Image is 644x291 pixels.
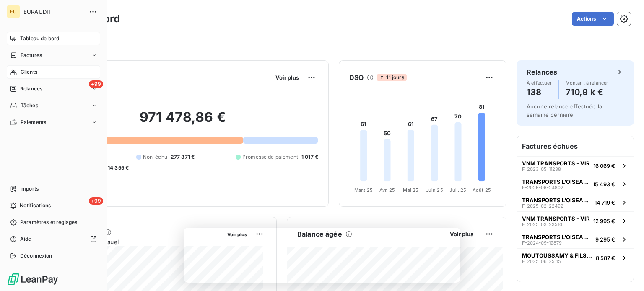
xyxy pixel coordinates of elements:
span: F-2025-06-24802 [522,185,563,190]
span: Aide [20,235,31,243]
h6: DSO [349,72,364,82]
a: Factures [7,49,100,62]
tspan: Juil. 25 [449,187,466,193]
span: Clients [21,68,37,76]
span: EURAUDIT [23,8,84,15]
span: Non-échu [143,153,167,161]
tspan: Août 25 [473,187,491,193]
span: -14 355 € [105,164,129,172]
button: TRANSPORTS L'OISEAU BLEU - VIRF-2024-09-198799 295 € [517,230,634,248]
span: +99 [89,197,103,205]
button: VNM TRANSPORTS - VIRF-2023-05-1123816 069 € [517,156,634,175]
iframe: Intercom live chat [615,263,636,283]
span: TRANSPORTS L'OISEAU BLEU - VIR [522,197,591,203]
span: 12 995 € [593,218,615,224]
span: F-2025-02-22492 [522,203,563,209]
h2: 971 478,86 € [47,109,318,134]
button: VNM TRANSPORTS - VIRF-2025-03-2351012 995 € [517,211,634,230]
span: Relances [20,85,42,93]
span: TRANSPORTS L'OISEAU BLEU - VIR [522,234,592,240]
h6: Relances [527,67,557,77]
span: Notifications [20,202,51,209]
span: F-2025-06-25115 [522,259,561,264]
span: TRANSPORTS L'OISEAU BLEU - VIR [522,178,589,185]
a: Aide [7,232,100,246]
span: 9 295 € [595,236,615,243]
span: Paramètres et réglages [20,219,77,226]
span: Imports [20,185,39,193]
span: Aucune relance effectuée la semaine dernière. [527,103,602,118]
a: Tableau de bord [7,32,100,45]
span: Voir plus [275,74,299,81]
span: Tableau de bord [20,35,59,42]
button: TRANSPORTS L'OISEAU BLEU - VIRF-2025-02-2249214 719 € [517,193,634,211]
a: +99Relances [7,82,100,95]
span: 1 017 € [301,153,318,161]
button: Voir plus [447,230,476,238]
span: F-2023-05-11238 [522,167,561,172]
a: Clients [7,65,100,79]
tspan: Juin 25 [426,187,443,193]
span: VNM TRANSPORTS - VIR [522,215,590,222]
a: Tâches [7,99,100,112]
span: 277 371 € [171,153,195,161]
span: VNM TRANSPORTS - VIR [522,160,590,167]
button: Voir plus [273,74,301,81]
span: Promesse de paiement [242,153,298,161]
iframe: Enquête de LeanPay [184,228,460,283]
a: Paiements [7,116,100,129]
h4: 138 [527,85,552,99]
img: Logo LeanPay [7,273,59,286]
a: Imports [7,182,100,196]
h6: Factures échues [517,136,634,156]
h4: 710,9 k € [566,85,608,99]
span: MOUTOUSSAMY & FILS - VIR [522,252,592,259]
span: 14 719 € [595,199,615,206]
span: Paiements [21,118,46,126]
tspan: Mai 25 [403,187,418,193]
span: F-2024-09-19879 [522,240,562,245]
tspan: Avr. 25 [379,187,395,193]
span: 11 jours [377,74,406,81]
span: +99 [89,80,103,88]
span: F-2025-03-23510 [522,222,562,227]
a: Paramètres et réglages [7,216,100,229]
button: TRANSPORTS L'OISEAU BLEU - VIRF-2025-06-2480215 493 € [517,175,634,193]
span: Tâches [21,102,38,109]
span: Montant à relancer [566,80,608,85]
span: Chiffre d'affaires mensuel [47,237,221,246]
span: Voir plus [450,231,473,237]
span: Déconnexion [20,252,52,260]
span: 8 587 € [596,255,615,261]
button: MOUTOUSSAMY & FILS - VIRF-2025-06-251158 587 € [517,248,634,267]
span: Factures [21,52,42,59]
button: Actions [572,12,614,26]
span: 15 493 € [593,181,615,188]
tspan: Mars 25 [354,187,373,193]
span: À effectuer [527,80,552,85]
div: EU [7,5,20,18]
span: 16 069 € [593,162,615,169]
